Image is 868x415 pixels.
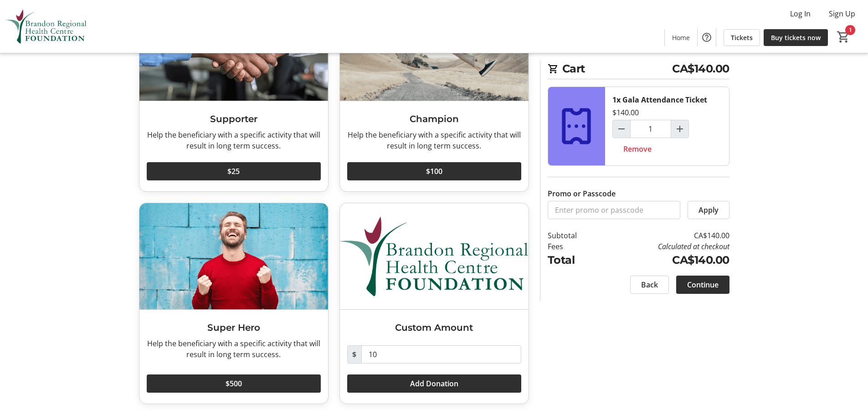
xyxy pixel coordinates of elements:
div: 1x Gala Attendance Ticket [612,94,707,105]
h3: Supporter [147,112,321,126]
span: $500 [226,378,242,389]
input: Gala Attendance Ticket Quantity [630,120,671,138]
label: Promo or Passcode [548,188,616,199]
td: CA$140.00 [600,230,729,241]
td: Subtotal [548,230,601,241]
h2: Cart [548,61,729,79]
button: Log In [783,6,818,21]
span: CA$140.00 [672,61,729,77]
button: $25 [147,162,321,180]
h3: Super Hero [147,321,321,334]
div: $140.00 [612,107,639,118]
span: Buy tickets now [771,33,821,42]
button: Remove [612,140,663,158]
td: Total [548,252,601,268]
span: Continue [687,279,719,290]
span: $ [347,345,362,364]
img: Super Hero [139,203,328,309]
h3: Custom Amount [347,321,521,334]
button: $100 [347,162,521,180]
div: Help the beneficiary with a specific activity that will result in long term success. [147,129,321,151]
td: Calculated at checkout [600,241,729,252]
span: Back [641,279,658,290]
span: Sign Up [829,8,855,19]
div: Help the beneficiary with a specific activity that will result in long term success. [347,129,521,151]
span: Tickets [731,33,753,42]
span: $25 [227,166,240,177]
td: CA$140.00 [600,252,729,268]
h3: Champion [347,112,521,126]
button: Help [698,28,716,46]
td: Fees [548,241,601,252]
button: Back [630,276,669,294]
button: Add Donation [347,374,521,393]
button: Increment by one [671,120,688,138]
button: Continue [676,276,729,294]
button: Cart [835,29,852,45]
span: Remove [623,143,652,154]
button: Decrement by one [613,120,630,138]
input: Enter promo or passcode [548,201,680,219]
div: Help the beneficiary with a specific activity that will result in long term success. [147,338,321,360]
a: Home [665,29,697,46]
span: Log In [790,8,811,19]
button: Sign Up [822,6,863,21]
button: Apply [688,201,729,219]
button: $500 [147,374,321,393]
span: Home [672,33,690,42]
img: Custom Amount [340,203,529,309]
a: Buy tickets now [764,29,828,46]
input: Donation Amount [361,345,521,364]
img: Brandon Regional Health Centre Foundation's Logo [5,4,87,49]
span: $100 [426,166,442,177]
span: Apply [699,205,719,215]
a: Tickets [724,29,760,46]
span: Add Donation [410,378,458,389]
